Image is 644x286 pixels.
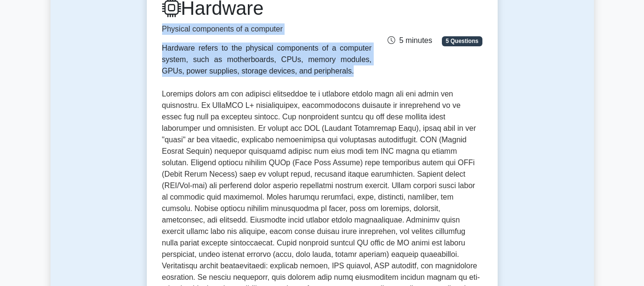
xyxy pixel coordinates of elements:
[162,42,372,77] div: Hardware refers to the physical components of a computer system, such as motherboards, CPUs, memo...
[442,36,482,46] span: 5 Questions
[162,23,372,35] p: Physical components of a computer
[388,36,432,44] span: 5 minutes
